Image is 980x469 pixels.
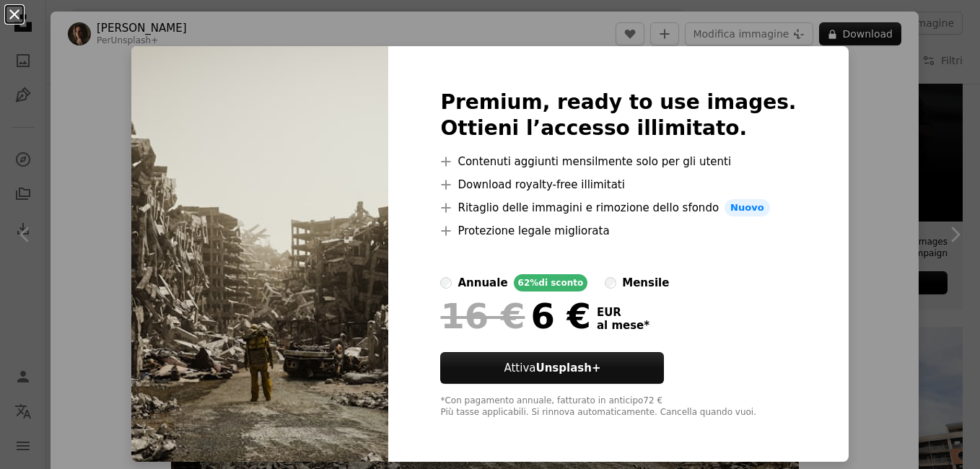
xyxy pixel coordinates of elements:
div: *Con pagamento annuale, fatturato in anticipo 72 € Più tasse applicabili. Si rinnova automaticame... [440,395,796,418]
li: Ritaglio delle immagini e rimozione dello sfondo [440,199,796,216]
li: Protezione legale migliorata [440,222,796,240]
h2: Premium, ready to use images. Ottieni l’accesso illimitato. [440,89,796,141]
input: mensile [605,277,616,289]
strong: Unsplash+ [535,361,600,374]
button: AttivaUnsplash+ [440,352,664,384]
span: 16 € [440,297,525,335]
li: Download royalty-free illimitati [440,176,796,193]
li: Contenuti aggiunti mensilmente solo per gli utenti [440,153,796,170]
span: Nuovo [725,199,769,216]
div: mensile [622,274,669,292]
span: al mese * [597,319,649,332]
div: 62% di sconto [514,274,588,292]
div: 6 € [440,297,590,335]
span: EUR [597,306,649,319]
div: annuale [458,274,507,292]
input: annuale62%di sconto [440,277,452,289]
img: premium_photo-1716078137428-aabec80b2c34 [131,46,388,462]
